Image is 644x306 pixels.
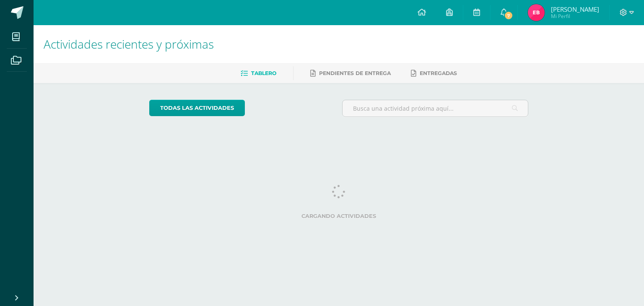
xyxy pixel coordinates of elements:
[251,70,276,76] span: Tablero
[319,70,391,76] span: Pendientes de entrega
[551,13,599,20] span: Mi Perfil
[310,67,391,80] a: Pendientes de entrega
[149,213,529,219] label: Cargando actividades
[149,100,245,116] a: todas las Actividades
[504,11,513,20] span: 7
[420,70,457,76] span: Entregadas
[551,5,599,13] span: [PERSON_NAME]
[411,67,457,80] a: Entregadas
[528,4,545,21] img: 94bf75ea2e09b9ef851cf4077758348d.png
[241,67,276,80] a: Tablero
[343,100,528,117] input: Busca una actividad próxima aquí...
[44,36,214,52] span: Actividades recientes y próximas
